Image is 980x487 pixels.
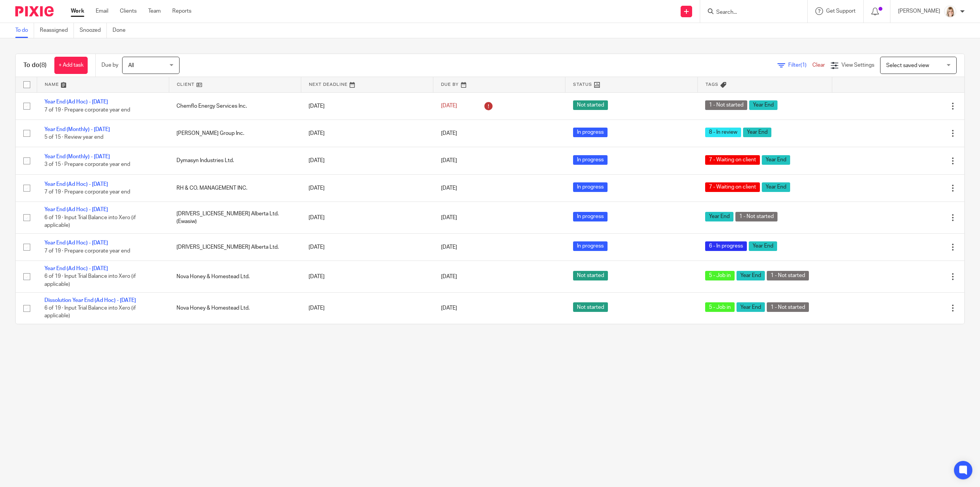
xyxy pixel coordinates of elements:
[44,248,130,254] span: 7 of 19 · Prepare corporate year end
[573,271,608,280] span: Not started
[44,99,108,105] a: Year End (Ad Hoc) - [DATE]
[715,9,784,16] input: Search
[767,302,809,312] span: 1 - Not started
[737,271,765,280] span: Year End
[705,212,733,221] span: Year End
[441,131,457,136] span: [DATE]
[44,134,103,140] span: 5 of 15 · Review year end
[441,185,457,191] span: [DATE]
[788,62,812,68] span: Filter
[441,244,457,250] span: [DATE]
[169,147,301,174] td: Dymasyn Industries Ltd.
[841,62,874,68] span: View Settings
[441,103,457,109] span: [DATE]
[743,128,771,137] span: Year End
[441,158,457,163] span: [DATE]
[705,155,760,165] span: 7 - Waiting on client
[301,147,433,174] td: [DATE]
[172,7,191,15] a: Reports
[169,292,301,324] td: Nova Honey & Homestead Ltd.
[749,241,777,251] span: Year End
[573,212,608,221] span: In progress
[573,100,608,110] span: Not started
[705,302,735,312] span: 5 - Job in
[44,207,108,212] a: Year End (Ad Hoc) - [DATE]
[441,215,457,220] span: [DATE]
[737,302,765,312] span: Year End
[812,62,825,68] a: Clear
[573,182,608,192] span: In progress
[441,274,457,279] span: [DATE]
[706,82,719,87] span: Tags
[44,182,108,187] a: Year End (Ad Hoc) - [DATE]
[301,261,433,292] td: [DATE]
[705,241,747,251] span: 6 - In progress
[128,63,134,68] span: All
[944,5,956,18] img: Tayler%20Headshot%20Compressed%20Resized%202.jpg
[44,215,136,228] span: 6 of 19 · Input Trial Balance into Xero (if applicable)
[120,7,137,15] a: Clients
[301,174,433,202] td: [DATE]
[826,8,856,14] span: Get Support
[705,100,747,110] span: 1 - Not started
[169,174,301,202] td: RH & CO. MANAGEMENT INC.
[101,61,118,69] p: Due by
[301,92,433,120] td: [DATE]
[44,266,108,271] a: Year End (Ad Hoc) - [DATE]
[573,241,608,251] span: In progress
[44,107,130,113] span: 7 of 19 · Prepare corporate year end
[762,182,790,192] span: Year End
[15,23,34,38] a: To do
[44,274,136,287] span: 6 of 19 · Input Trial Balance into Xero (if applicable)
[573,155,608,165] span: In progress
[39,62,47,68] span: (8)
[800,62,807,68] span: (1)
[573,302,608,312] span: Not started
[749,100,777,110] span: Year End
[767,271,809,280] span: 1 - Not started
[169,92,301,120] td: Chemflo Energy Services Inc.
[886,63,929,68] span: Select saved view
[15,6,54,16] img: Pixie
[169,233,301,261] td: [DRIVERS_LICENSE_NUMBER] Alberta Ltd.
[80,23,107,38] a: Snoozed
[44,189,130,195] span: 7 of 19 · Prepare corporate year end
[169,261,301,292] td: Nova Honey & Homestead Ltd.
[705,271,735,280] span: 5 - Job in
[705,128,741,137] span: 8 - In review
[148,7,161,15] a: Team
[441,305,457,311] span: [DATE]
[301,120,433,147] td: [DATE]
[301,233,433,261] td: [DATE]
[71,7,84,15] a: Work
[898,7,940,15] p: [PERSON_NAME]
[44,154,110,159] a: Year End (Monthly) - [DATE]
[762,155,790,165] span: Year End
[573,128,608,137] span: In progress
[44,298,136,303] a: Dissolution Year End (Ad Hoc) - [DATE]
[301,292,433,324] td: [DATE]
[40,23,74,38] a: Reassigned
[54,57,88,74] a: + Add task
[735,212,777,221] span: 1 - Not started
[169,202,301,233] td: [DRIVERS_LICENSE_NUMBER] Alberta Ltd. (Ewasiw)
[301,202,433,233] td: [DATE]
[705,182,760,192] span: 7 - Waiting on client
[44,305,136,319] span: 6 of 19 · Input Trial Balance into Xero (if applicable)
[44,127,110,132] a: Year End (Monthly) - [DATE]
[44,240,108,246] a: Year End (Ad Hoc) - [DATE]
[44,162,130,167] span: 3 of 15 · Prepare corporate year end
[23,61,47,69] h1: To do
[169,120,301,147] td: [PERSON_NAME] Group Inc.
[113,23,131,38] a: Done
[96,7,108,15] a: Email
